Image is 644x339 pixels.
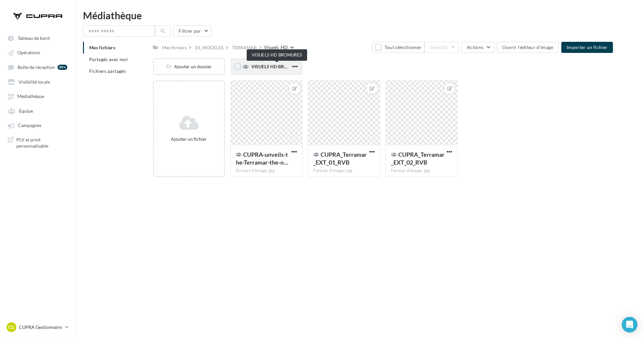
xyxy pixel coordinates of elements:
[5,321,70,333] a: CG CUPRA Gestionnaire
[17,94,44,99] span: Médiathèque
[18,123,41,128] span: Campagnes
[157,136,222,142] div: Ajouter un fichier
[372,42,424,53] button: Tout sélectionner
[4,105,71,117] a: Équipe
[4,76,71,88] a: Visibilité locale
[17,50,40,56] span: Opérations
[19,108,33,114] span: Équipe
[467,44,483,50] span: Actions
[18,64,55,70] span: Boîte de réception
[154,63,224,70] div: Ajouter un dossier
[195,44,223,51] div: 01_MODELES
[173,25,212,37] button: Filtrer par
[391,168,452,174] div: Format d'image: jpg
[4,32,71,44] a: Tableau de bord
[622,317,637,332] div: Open Intercom Messenger
[313,151,367,166] span: CUPRA_Terramar_EXT_01_RVB
[4,46,71,58] a: Opérations
[19,324,62,331] p: CUPRA Gestionnaire
[561,42,613,53] button: Importer un fichier
[461,42,494,53] button: Actions
[236,151,288,166] span: CUPRA-unveils-the-Terramar-the-new-hero-of-a-new-era_02_HQ
[567,44,608,50] span: Importer un fichier
[89,56,128,62] span: Partagés avec moi
[236,168,297,174] div: Format d'image: jpg
[264,44,288,51] div: Visuels_HD
[162,44,187,51] div: Mes fichiers
[247,49,307,61] div: VISUELS HD BROMURES
[4,134,71,152] a: PLV et print personnalisable
[4,90,71,102] a: Médiathèque
[251,64,303,69] span: VISUELS HD BROMURES
[8,324,15,331] span: CG
[18,35,50,41] span: Tableau de bord
[424,42,459,53] button: Gérer(0)
[89,68,126,74] span: Fichiers partagés
[4,61,71,73] a: Boîte de réception 99+
[391,151,444,166] span: CUPRA_Terramar_EXT_02_RVB
[313,168,374,174] div: Format d'image: jpg
[83,10,636,20] div: Médiathèque
[4,119,71,131] a: Campagnes
[232,44,257,51] div: TERRAMAR
[58,65,67,70] div: 99+
[89,45,115,50] span: Mes fichiers
[442,45,448,50] span: (0)
[497,42,559,53] button: Ouvrir l'éditeur d'image
[16,137,67,149] span: PLV et print personnalisable
[19,79,50,85] span: Visibilité locale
